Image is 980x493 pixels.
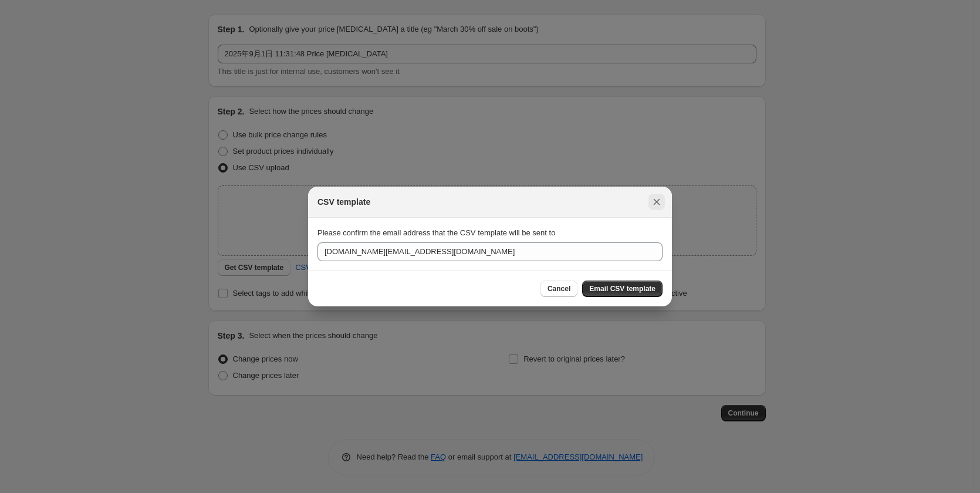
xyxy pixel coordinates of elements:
span: Cancel [548,284,570,293]
button: Email CSV template [582,281,663,297]
span: Email CSV template [589,284,655,293]
button: Close [648,194,665,210]
button: Cancel [540,281,577,297]
h2: CSV template [317,196,370,208]
span: Please confirm the email address that the CSV template will be sent to [317,228,555,237]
